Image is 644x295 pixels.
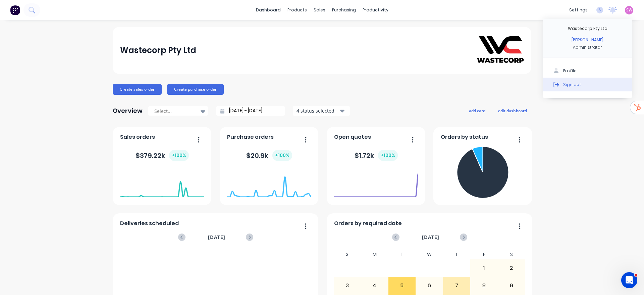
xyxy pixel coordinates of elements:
[329,5,359,15] div: purchasing
[246,150,292,161] div: $ 20.9k
[471,277,497,294] div: 8
[388,250,416,259] div: T
[334,277,361,294] div: 3
[471,260,497,277] div: 1
[208,234,225,241] span: [DATE]
[443,277,470,294] div: 7
[113,84,162,95] button: Create sales order
[113,104,143,118] div: Overview
[543,64,632,78] button: Profile
[272,150,292,161] div: + 100 %
[136,150,189,161] div: $ 379.22k
[470,250,498,259] div: F
[477,36,524,64] img: Wastecorp Pty Ltd
[359,5,392,15] div: productivity
[361,277,388,294] div: 4
[498,260,525,277] div: 2
[566,5,591,15] div: settings
[334,133,371,141] span: Open quotes
[416,250,443,259] div: W
[310,5,329,15] div: sales
[355,150,398,161] div: $ 1.72k
[572,37,603,43] div: [PERSON_NAME]
[10,5,20,15] img: Factory
[494,106,531,115] button: edit dashboard
[297,107,339,114] div: 4 status selected
[378,150,398,161] div: + 100 %
[498,250,525,259] div: S
[169,150,189,161] div: + 100 %
[498,277,525,294] div: 9
[621,272,637,288] iframe: Intercom live chat
[227,133,274,141] span: Purchase orders
[120,44,196,57] div: Wastecorp Pty Ltd
[626,7,632,13] span: SW
[563,81,581,87] div: Sign out
[443,250,471,259] div: T
[465,106,490,115] button: add card
[253,5,284,15] a: dashboard
[284,5,310,15] div: products
[293,106,350,116] button: 4 status selected
[361,250,388,259] div: M
[563,68,577,74] div: Profile
[120,133,155,141] span: Sales orders
[334,250,361,259] div: S
[416,277,443,294] div: 6
[389,277,416,294] div: 5
[167,84,224,95] button: Create purchase order
[573,44,602,50] div: Administrator
[568,26,607,32] div: Wastecorp Pty Ltd
[422,234,439,241] span: [DATE]
[543,78,632,91] button: Sign out
[441,133,488,141] span: Orders by status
